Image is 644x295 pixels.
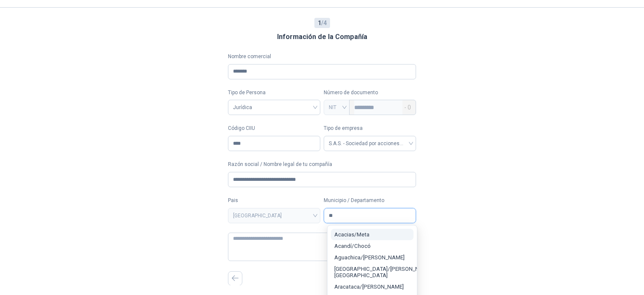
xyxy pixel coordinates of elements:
span: S.A.S. - Sociedad por acciones simplificada [329,137,411,150]
label: Tipo de Persona [228,89,320,97]
span: Acacias / Meta [334,231,369,238]
span: / 4 [318,18,327,28]
label: Pais [228,197,320,205]
span: NIT [329,101,344,114]
label: Razón social / Nombre legal de tu compañía [228,160,416,169]
label: Código CIIU [228,124,320,132]
p: Número de documento [324,89,416,97]
h3: Información de la Compañía [277,31,367,42]
button: [GEOGRAPHIC_DATA]/[PERSON_NAME][GEOGRAPHIC_DATA] [331,263,414,281]
span: - 0 [404,100,411,115]
span: Acandí / Chocó [334,243,371,249]
button: Aracataca/[PERSON_NAME] [331,281,414,292]
span: Aracataca / [PERSON_NAME] [334,284,404,290]
button: Acacias/Meta [331,229,414,240]
label: Nombre comercial [228,53,416,61]
span: [GEOGRAPHIC_DATA] / [PERSON_NAME][GEOGRAPHIC_DATA] [334,266,432,278]
label: Municipio / Departamento [324,197,416,205]
button: Acandí/Chocó [331,240,414,252]
span: Aguachica / [PERSON_NAME] [334,254,405,261]
button: Aguachica/[PERSON_NAME] [331,252,414,263]
span: Jurídica [233,101,315,114]
b: 1 [318,20,321,26]
span: COLOMBIA [233,209,315,222]
label: Tipo de empresa [324,124,416,132]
